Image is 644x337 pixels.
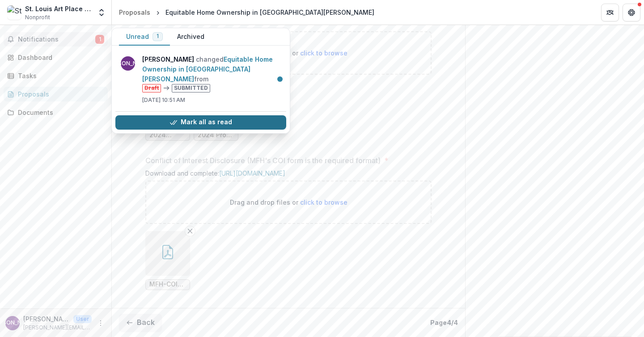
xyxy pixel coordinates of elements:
button: More [95,318,106,329]
a: Dashboard [4,50,108,65]
a: Documents [4,105,108,120]
a: Tasks [4,68,108,83]
div: Tasks [18,71,101,80]
span: 2024 Balance Sheet_API.pdf [149,131,186,139]
span: MFH-COI-Disclosure_API.pdf [149,281,186,288]
button: Remove File [185,226,195,236]
span: click to browse [300,198,347,206]
div: Dashboard [18,53,101,62]
p: Page 4 / 4 [430,318,458,327]
button: Partners [601,4,619,21]
p: changed from [142,55,281,93]
span: click to browse [300,49,347,57]
a: Proposals [4,87,108,101]
span: Notifications [18,36,95,43]
p: [PERSON_NAME] [23,314,70,324]
button: Get Help [623,4,640,21]
span: 2024 Profit and Loss_API.pdf [198,131,234,139]
a: Equitable Home Ownership in [GEOGRAPHIC_DATA][PERSON_NAME] [142,55,273,83]
nav: breadcrumb [115,6,378,19]
a: Proposals [115,6,154,19]
p: Conflict of Interest Disclosure (MFH's COI form is the required format) [145,155,381,166]
div: Equitable Home Ownership in [GEOGRAPHIC_DATA][PERSON_NAME] [165,8,374,17]
button: Unread [119,28,170,46]
div: Proposals [18,89,101,99]
span: 1 [157,33,159,39]
button: Notifications1 [4,32,108,46]
button: Back [119,314,162,332]
p: Drag and drop files or [230,198,347,207]
button: Mark all as read [115,115,286,130]
button: Archived [170,28,212,46]
div: Remove FileMFH-COI-Disclosure_API.pdf [145,231,190,290]
span: 1 [95,35,104,44]
div: Proposals [119,8,150,17]
button: Open entity switcher [95,4,108,21]
p: User [73,315,92,323]
a: [URL][DOMAIN_NAME] [219,169,285,177]
div: Download and complete: [145,169,432,181]
div: St. Louis Art Place Initiative Inc. [25,4,92,13]
div: Documents [18,108,101,117]
img: St. Louis Art Place Initiative Inc. [7,5,21,20]
p: [PERSON_NAME][EMAIL_ADDRESS][DOMAIN_NAME] [23,324,92,332]
span: Nonprofit [25,13,50,21]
